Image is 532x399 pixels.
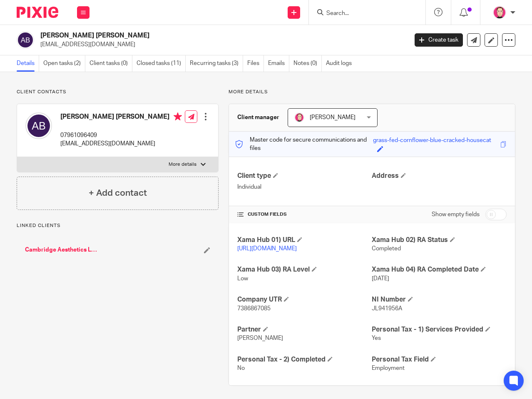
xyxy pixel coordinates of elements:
[40,31,330,40] h2: [PERSON_NAME] [PERSON_NAME]
[237,325,372,334] h4: Partner
[372,172,507,180] h4: Address
[137,55,186,72] a: Closed tasks (11)
[190,55,243,72] a: Recurring tasks (3)
[237,306,271,312] span: 7386867085
[372,276,389,282] span: [DATE]
[40,40,402,49] p: [EMAIL_ADDRESS][DOMAIN_NAME]
[237,265,372,274] h4: Xama Hub 03) RA Level
[43,55,85,72] a: Open tasks (2)
[373,136,491,146] div: grass-fed-cornflower-blue-cracked-housecat
[235,136,373,153] p: Master code for secure communications and files
[60,112,182,123] h4: [PERSON_NAME] [PERSON_NAME]
[237,335,283,341] span: [PERSON_NAME]
[174,112,182,121] i: Primary
[17,31,34,49] img: svg%3E
[25,246,99,254] a: Cambridge Aesthetics Lounge And Wellbeing Ltd
[372,355,507,364] h4: Personal Tax Field
[247,55,264,72] a: Files
[89,55,132,72] a: Client tasks (0)
[89,187,147,199] h4: + Add contact
[237,276,248,282] span: Low
[17,89,219,95] p: Client contacts
[60,140,182,148] p: [EMAIL_ADDRESS][DOMAIN_NAME]
[17,222,219,229] p: Linked clients
[60,131,182,140] p: 07961096409
[17,7,58,18] img: Pixie
[326,55,356,72] a: Audit logs
[237,295,372,304] h4: Company UTR
[268,55,289,72] a: Emails
[310,115,355,120] span: [PERSON_NAME]
[229,89,515,95] p: More details
[17,55,39,72] a: Details
[237,172,372,180] h4: Client type
[432,210,480,219] label: Show empty fields
[372,306,402,312] span: JL941956A
[237,183,372,191] p: Individual
[237,236,372,244] h4: Xama Hub 01) URL
[169,161,196,168] p: More details
[372,295,507,304] h4: NI Number
[372,325,507,334] h4: Personal Tax - 1) Services Provided
[237,113,279,122] h3: Client manager
[237,355,372,364] h4: Personal Tax - 2) Completed
[372,365,405,371] span: Employment
[372,236,507,244] h4: Xama Hub 02) RA Status
[372,265,507,274] h4: Xama Hub 04) RA Completed Date
[237,365,245,371] span: No
[293,55,322,72] a: Notes (0)
[294,112,304,122] img: Bradley%20-%20Pink.png
[493,6,506,19] img: Bradley%20-%20Pink.png
[25,112,52,139] img: svg%3E
[237,211,372,218] h4: CUSTOM FIELDS
[326,10,400,17] input: Search
[237,246,297,252] a: [URL][DOMAIN_NAME]
[372,335,381,341] span: Yes
[415,33,463,47] a: Create task
[372,246,401,252] span: Completed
